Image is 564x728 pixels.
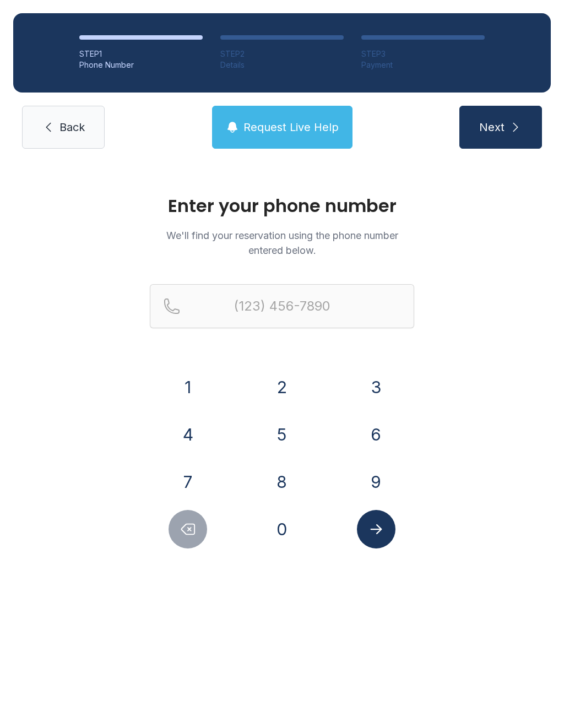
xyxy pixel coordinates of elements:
[59,119,85,135] span: Back
[263,368,301,406] button: 2
[361,48,485,59] div: STEP 3
[243,119,339,135] span: Request Live Help
[361,59,485,70] div: Payment
[169,368,207,406] button: 1
[357,510,395,548] button: Submit lookup form
[169,463,207,501] button: 7
[169,510,207,548] button: Delete number
[150,228,414,258] p: We'll find your reservation using the phone number entered below.
[220,59,344,70] div: Details
[263,510,301,548] button: 0
[220,48,344,59] div: STEP 2
[79,48,203,59] div: STEP 1
[79,59,203,70] div: Phone Number
[150,284,414,328] input: Reservation phone number
[150,197,414,215] h1: Enter your phone number
[357,415,395,454] button: 6
[263,463,301,501] button: 8
[263,415,301,454] button: 5
[357,368,395,406] button: 3
[479,119,505,135] span: Next
[357,463,395,501] button: 9
[169,415,207,454] button: 4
